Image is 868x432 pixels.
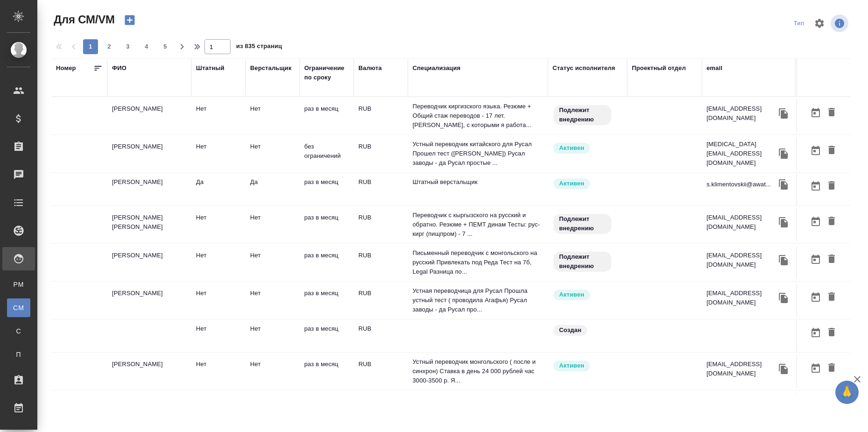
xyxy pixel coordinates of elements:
button: Удалить [824,289,840,306]
p: Подлежит внедрению [559,252,606,271]
td: раз в месяц [300,208,354,241]
p: Активен [559,361,584,370]
p: Создан [559,326,581,335]
div: Рядовой исполнитель: назначай с учетом рейтинга [553,177,623,190]
td: [PERSON_NAME] [107,99,191,132]
button: Удалить [824,360,840,377]
td: раз в месяц [300,319,354,352]
span: П [12,350,26,359]
div: ФИО [112,64,126,73]
td: RUB [354,355,408,388]
button: Открыть календарь загрузки [808,104,824,121]
button: 3 [120,39,135,54]
button: Открыть календарь загрузки [808,360,824,377]
td: RUB [354,393,408,425]
td: [PERSON_NAME] [107,137,191,170]
p: [EMAIL_ADDRESS][DOMAIN_NAME] [707,289,777,307]
button: Открыть календарь загрузки [808,251,824,268]
button: Открыть календарь загрузки [808,213,824,230]
div: Номер [56,64,76,73]
td: раз в месяц [300,284,354,317]
td: [PERSON_NAME] [107,393,191,425]
span: Настроить таблицу [808,12,831,35]
td: Нет [245,393,300,425]
td: [PERSON_NAME] [107,173,191,205]
p: [MEDICAL_DATA][EMAIL_ADDRESS][DOMAIN_NAME] [707,140,777,168]
td: раз в месяц [300,99,354,132]
button: 5 [158,39,173,54]
div: Валюта [358,64,382,73]
a: PM [7,275,30,294]
td: RUB [354,208,408,241]
div: Проектный отдел [632,64,686,73]
button: Скопировать [777,177,791,191]
p: [EMAIL_ADDRESS][DOMAIN_NAME] [707,213,777,232]
td: Нет [245,246,300,279]
td: [PERSON_NAME] [107,284,191,317]
button: Удалить [824,142,840,159]
span: 🙏 [839,382,855,402]
td: раз в месяц [300,173,354,205]
span: CM [12,303,26,312]
a: П [7,345,30,364]
p: Активен [559,290,584,299]
span: 5 [158,42,173,51]
td: Нет [245,99,300,132]
div: Рядовой исполнитель: назначай с учетом рейтинга [553,289,623,301]
p: s.klimentovskii@awat... [707,180,771,189]
p: Устная переводчица для Русал Прошла устный тест ( проводила Агафья) Русал заводы - да Русал про... [413,286,543,314]
span: Для СМ/VM [51,12,115,27]
p: [EMAIL_ADDRESS][DOMAIN_NAME] [707,360,777,378]
td: RUB [354,284,408,317]
button: Открыть календарь загрузки [808,324,824,341]
td: раз в месяц [300,246,354,279]
div: Верстальщик [250,64,292,73]
p: Активен [559,143,584,153]
div: Свежая кровь: на первые 3 заказа по тематике ставь редактора и фиксируй оценки [553,251,623,273]
button: 4 [139,39,154,54]
button: Удалить [824,251,840,268]
button: Открыть календарь загрузки [808,142,824,159]
td: Нет [191,284,245,317]
button: Открыть календарь загрузки [808,177,824,195]
p: [EMAIL_ADDRESS][DOMAIN_NAME] [707,251,777,269]
td: [PERSON_NAME] [PERSON_NAME] [107,208,191,241]
span: 4 [139,42,154,51]
span: 2 [102,42,117,51]
p: Переводчик с кыргызского на русский и обратно. Резюме + ПЕМТ динам Тесты: рус-кирг (пищпром) - 7 ... [413,211,543,239]
button: Скопировать [777,253,791,267]
p: Подлежит внедрению [559,214,606,233]
td: Нет [245,355,300,388]
p: Устный переводчик монгольского ( после и синхрон) Ставка в день 24 000 рублей час 3000-3500 р. Я... [413,357,543,385]
a: С [7,322,30,340]
button: Скопировать [777,215,791,229]
button: Удалить [824,213,840,230]
button: Удалить [824,177,840,195]
div: Ограничение по сроку [304,64,349,82]
p: Устный переводчик китайского для Русал Прошел тест ([PERSON_NAME]) Русал заводы - да Русал просты... [413,140,543,168]
button: Скопировать [777,106,791,120]
button: Создать [119,12,141,28]
td: RUB [354,246,408,279]
div: Статус исполнителя [553,64,615,73]
button: Скопировать [777,362,791,376]
td: Нет [245,208,300,241]
div: Рядовой исполнитель: назначай с учетом рейтинга [553,142,623,155]
button: 2 [102,39,117,54]
button: Открыть календарь загрузки [808,289,824,306]
div: Свежая кровь: на первые 3 заказа по тематике ставь редактора и фиксируй оценки [553,104,623,126]
span: из 835 страниц [236,41,282,54]
span: С [12,326,26,336]
div: Специализация [413,64,461,73]
div: Рядовой исполнитель: назначай с учетом рейтинга [553,360,623,372]
div: email [707,64,722,73]
td: раз в месяц [300,355,354,388]
span: Посмотреть информацию [831,14,850,32]
p: Письменный переводчик с монгольского на русский Привлекать под Реда Тест на 7б, Legal Разница по... [413,248,543,276]
td: Нет [191,246,245,279]
p: Переводчик киргизского языка. Резюме + Общий стаж переводов - 17 лет. [PERSON_NAME], с которыми я... [413,102,543,130]
td: Нет [245,137,300,170]
span: PM [12,280,26,289]
td: RUB [354,99,408,132]
div: Свежая кровь: на первые 3 заказа по тематике ставь редактора и фиксируй оценки [553,213,623,235]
